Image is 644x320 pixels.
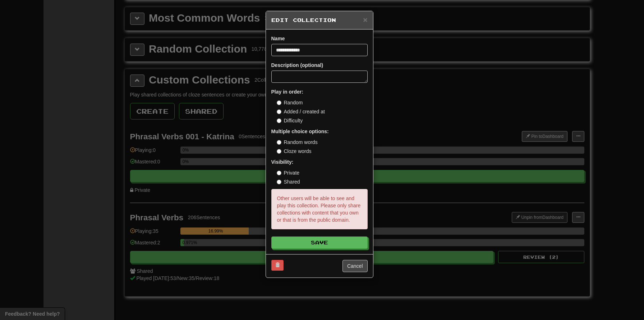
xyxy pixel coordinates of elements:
[277,117,303,124] label: Difficulty
[277,140,281,145] input: Random words
[277,149,281,154] input: Cloze words
[271,129,329,134] strong: Multiple choice options:
[277,148,312,155] label: Cloze words
[277,100,281,105] input: Random
[363,16,367,23] button: Close
[271,189,368,229] p: Other users will be able to see and play this collection. Please only share collections with cont...
[277,169,300,176] label: Private
[277,171,281,175] input: Private
[277,108,325,115] label: Added / created at
[277,180,281,184] input: Shared
[277,178,300,185] label: Shared
[277,109,281,114] input: Added / created at
[271,62,323,69] label: Description (optional)
[271,236,368,249] button: Save
[271,17,368,24] h5: Edit Collection
[277,139,318,146] label: Random words
[277,99,303,106] label: Random
[277,118,281,123] input: Difficulty
[342,260,368,272] button: Cancel
[271,159,294,165] strong: Visibility:
[363,15,367,24] span: ×
[271,35,285,42] label: Name
[271,89,303,95] strong: Play in order:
